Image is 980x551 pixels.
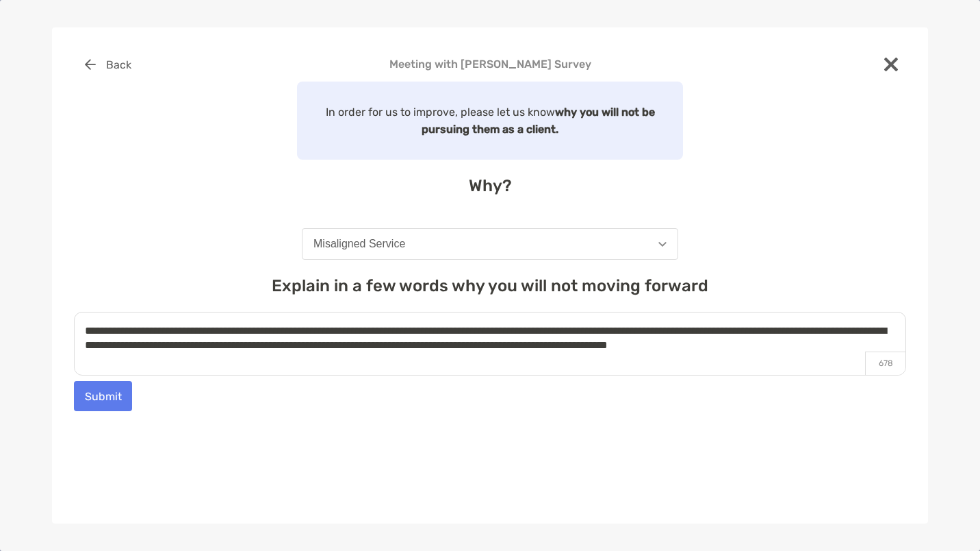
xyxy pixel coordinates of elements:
[313,238,405,250] div: Misaligned Service
[305,103,675,138] p: In order for us to improve, please let us know
[74,49,142,79] button: Back
[74,58,906,71] h4: Meeting with [PERSON_NAME] Survey
[74,276,906,295] h4: Explain in a few words why you will not moving forward
[302,228,678,260] button: Misaligned Service
[85,59,96,70] img: button icon
[865,352,905,375] p: 678
[74,381,132,411] button: Submit
[74,176,906,195] h4: Why?
[658,242,667,247] img: Open dropdown arrow
[884,58,898,71] img: close modal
